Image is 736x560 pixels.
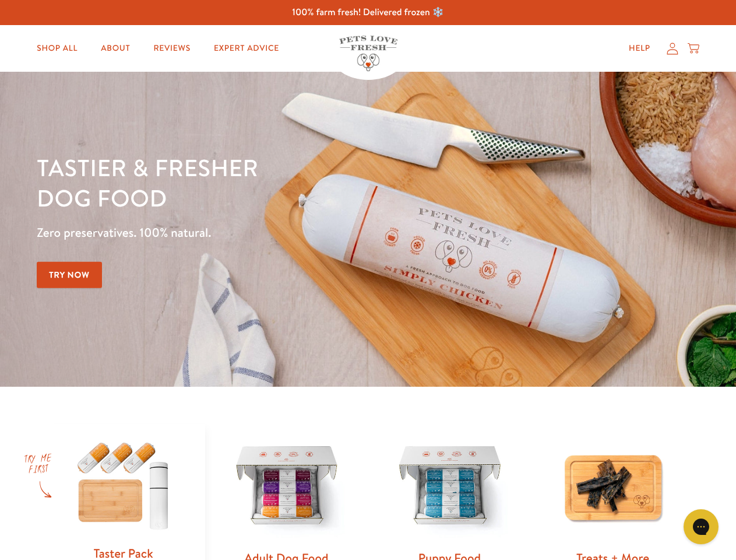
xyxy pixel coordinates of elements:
[37,152,478,213] h1: Tastier & fresher dog food
[619,37,660,60] a: Help
[205,37,288,60] a: Expert Advice
[339,36,397,71] img: Pets Love Fresh
[144,37,199,60] a: Reviews
[678,505,724,548] iframe: Gorgias live chat messenger
[37,262,102,288] a: Try Now
[91,37,139,60] a: About
[37,222,478,243] p: Zero preservatives. 100% natural.
[27,37,87,60] a: Shop All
